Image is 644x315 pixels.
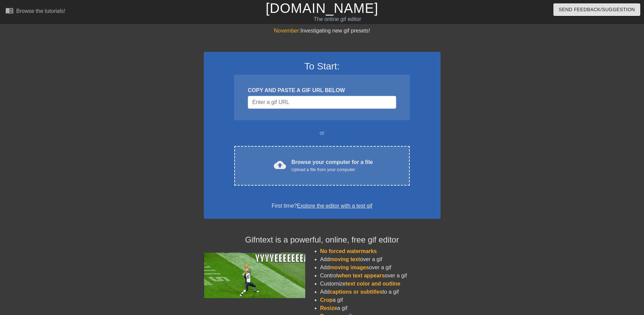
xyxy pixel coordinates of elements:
[337,273,385,278] span: when text appears
[320,297,333,303] span: Crop
[320,305,337,311] span: Resize
[248,96,396,109] input: Username
[291,158,373,173] div: Browse your computer for a file
[213,202,432,210] div: First time?
[320,248,377,254] span: No forced watermarks
[320,264,440,272] li: Add over a gif
[320,304,440,312] li: a gif
[248,86,396,94] div: COPY AND PASTE A GIF URL BELOW
[213,61,432,72] h3: To Start:
[221,129,423,137] div: or
[320,255,440,264] li: Add over a gif
[345,281,400,287] span: text color and outline
[320,272,440,280] li: Control over a gif
[204,253,305,298] img: football_small.gif
[274,28,300,34] span: November:
[266,1,378,16] a: [DOMAIN_NAME]
[274,159,286,171] span: cloud_upload
[559,5,635,14] span: Send Feedback/Suggestion
[330,265,369,270] span: moving images
[5,6,14,15] span: menu_book
[320,288,440,296] li: Add to a gif
[330,256,360,262] span: moving text
[5,6,65,17] a: Browse the tutorials!
[204,235,440,245] h4: Gifntext is a powerful, online, free gif editor
[291,166,373,173] div: Upload a file from your computer
[16,8,65,14] div: Browse the tutorials!
[330,289,382,295] span: captions or subtitles
[204,27,440,35] div: Investigating new gif presets!
[320,280,440,288] li: Customize
[320,296,440,304] li: a gif
[553,3,640,16] button: Send Feedback/Suggestion
[218,15,457,23] div: The online gif editor
[297,203,372,209] a: Explore the editor with a test gif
